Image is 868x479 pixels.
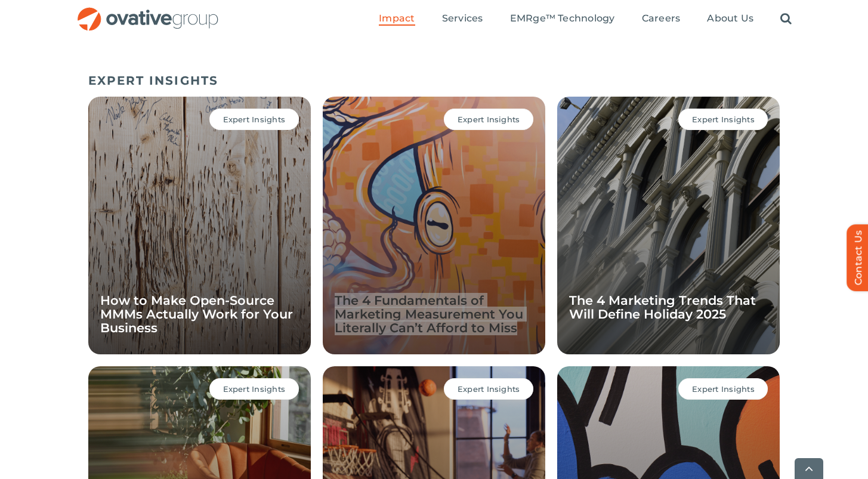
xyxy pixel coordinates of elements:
a: The 4 Fundamentals of Marketing Measurement You Literally Can’t Afford to Miss [335,293,523,335]
span: EMRge™ Technology [510,13,615,24]
a: About Us [707,13,753,26]
span: About Us [707,13,753,24]
a: OG_Full_horizontal_RGB [76,6,220,17]
a: How to Make Open-Source MMMs Actually Work for Your Business [100,293,293,335]
span: Services [442,13,483,24]
h5: EXPERT INSIGHTS [88,73,780,88]
a: The 4 Marketing Trends That Will Define Holiday 2025 [569,293,756,322]
a: Careers [642,13,681,26]
a: Services [442,13,483,26]
span: Impact [379,13,415,24]
a: Impact [379,13,415,26]
span: Careers [642,13,681,24]
a: EMRge™ Technology [510,13,615,26]
a: Search [780,13,792,26]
